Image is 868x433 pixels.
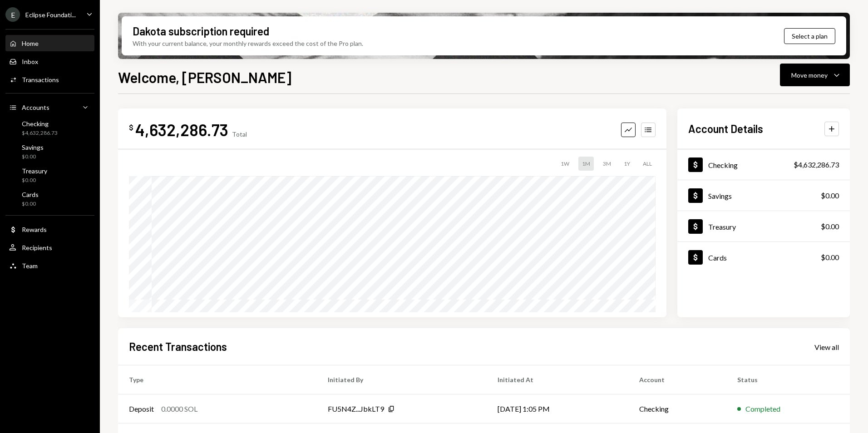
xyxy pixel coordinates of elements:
[708,192,732,200] div: Savings
[708,253,727,262] div: Cards
[135,119,228,140] div: 4,632,286.73
[5,221,94,237] a: Rewards
[232,130,247,138] div: Total
[22,76,59,84] div: Transactions
[161,403,197,414] div: 0.0000 SOL
[5,164,94,186] a: Treasury$0.00
[780,64,850,86] button: Move money
[628,365,726,394] th: Account
[22,129,58,137] div: $4,632,286.73
[22,103,49,111] div: Accounts
[133,39,363,48] div: With your current balance, your monthly rewards exceed the cost of the Pro plan.
[821,190,839,201] div: $0.00
[22,177,47,184] div: $0.00
[620,157,634,171] div: 1Y
[5,141,94,162] a: Savings$0.00
[794,159,839,170] div: $4,632,286.73
[22,39,39,47] div: Home
[628,394,726,423] td: Checking
[599,157,615,171] div: 3M
[791,70,828,80] div: Move money
[25,11,76,19] div: Eclipse Foundati...
[5,53,94,69] a: Inbox
[5,188,94,210] a: Cards$0.00
[639,157,656,171] div: ALL
[22,143,44,151] div: Savings
[5,117,94,139] a: Checking$4,632,286.73
[726,365,850,394] th: Status
[821,252,839,263] div: $0.00
[487,394,628,423] td: [DATE] 1:05 PM
[557,157,573,171] div: 1W
[5,257,94,274] a: Team
[677,242,850,272] a: Cards$0.00
[688,121,763,136] h2: Account Details
[814,343,839,352] div: View all
[677,180,850,211] a: Savings$0.00
[129,339,227,354] h2: Recent Transactions
[5,99,94,115] a: Accounts
[5,71,94,88] a: Transactions
[118,68,291,86] h1: Welcome, [PERSON_NAME]
[328,403,384,414] div: FU5N4Z...JbkLT9
[22,120,58,128] div: Checking
[129,403,154,414] div: Deposit
[784,28,835,44] button: Select a plan
[487,365,628,394] th: Initiated At
[133,24,269,39] div: Dakota subscription required
[5,7,20,22] div: E
[22,153,44,161] div: $0.00
[22,200,39,208] div: $0.00
[821,221,839,232] div: $0.00
[708,222,736,231] div: Treasury
[5,239,94,256] a: Recipients
[814,342,839,352] a: View all
[22,244,52,251] div: Recipients
[745,403,780,414] div: Completed
[129,123,133,132] div: $
[118,365,317,394] th: Type
[22,167,47,175] div: Treasury
[677,149,850,180] a: Checking$4,632,286.73
[677,211,850,241] a: Treasury$0.00
[317,365,486,394] th: Initiated By
[22,226,47,233] div: Rewards
[578,157,594,171] div: 1M
[22,191,39,198] div: Cards
[22,58,38,65] div: Inbox
[708,161,738,169] div: Checking
[22,262,38,270] div: Team
[5,35,94,51] a: Home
